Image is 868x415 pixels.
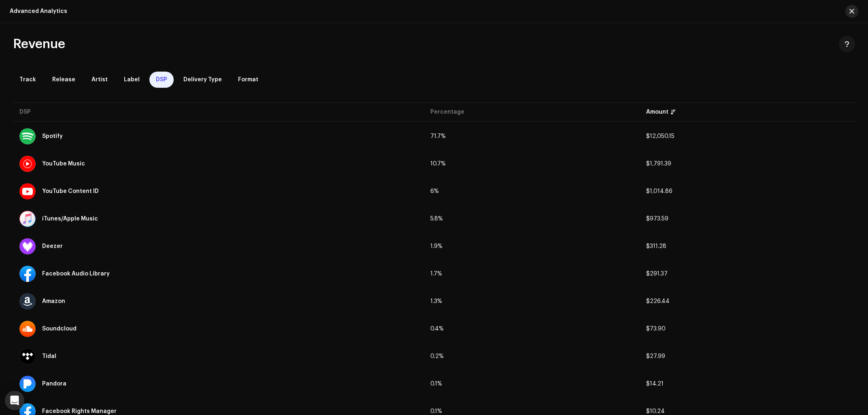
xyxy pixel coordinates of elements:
span: $226.44 [646,299,670,304]
span: 71.7% [430,133,446,139]
span: $10.24 [646,409,665,414]
span: 6% [430,188,439,194]
span: 5.8% [430,216,443,222]
span: Delivery Type [183,76,222,83]
div: Open Intercom Messenger [5,391,24,410]
span: $291.37 [646,271,668,277]
span: 10.7% [430,161,446,167]
span: $14.21 [646,381,664,387]
span: DSP [156,76,167,83]
span: Format [238,76,258,83]
span: 0.4% [430,326,444,332]
span: $73.90 [646,326,666,332]
span: 0.2% [430,354,444,359]
span: 1.9% [430,243,443,249]
span: 1.7% [430,271,442,277]
span: $12,050.15 [646,133,674,139]
span: $973.59 [646,216,668,222]
span: $1,014.86 [646,188,672,194]
span: 0.1% [430,381,442,387]
span: $1,791.39 [646,161,671,167]
span: $311.28 [646,243,666,249]
span: Label [124,76,140,83]
span: 0.1% [430,409,442,414]
span: 1.3% [430,299,442,304]
span: $27.99 [646,354,665,359]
